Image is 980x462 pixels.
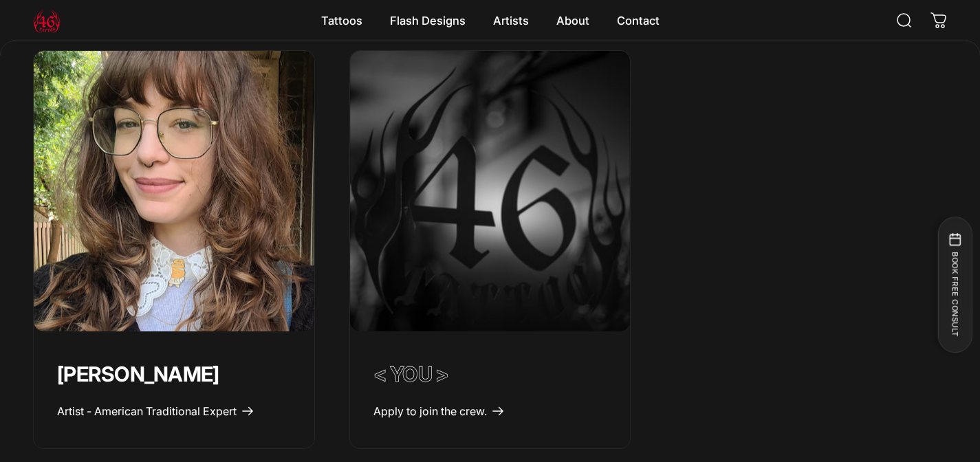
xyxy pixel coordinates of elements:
a: <em>< YOU ></em> [350,51,631,331]
summary: Artists [479,6,543,35]
a: Emily Forte [34,51,314,331]
a: Artist - American Traditional Expert [57,404,254,418]
a: Contact [603,6,673,35]
summary: Tattoos [307,6,376,35]
em: < YOU > [373,362,449,388]
nav: Primary [307,6,673,35]
a: 0 items [924,5,954,36]
button: BOOK FREE CONSULT [937,217,972,353]
p: [PERSON_NAME] [57,362,291,388]
span: Apply to join the crew. [373,404,487,418]
span: Artist - American Traditional Expert [57,404,237,418]
a: Apply to join the crew. [373,404,505,418]
summary: Flash Designs [376,6,479,35]
summary: About [543,6,603,35]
